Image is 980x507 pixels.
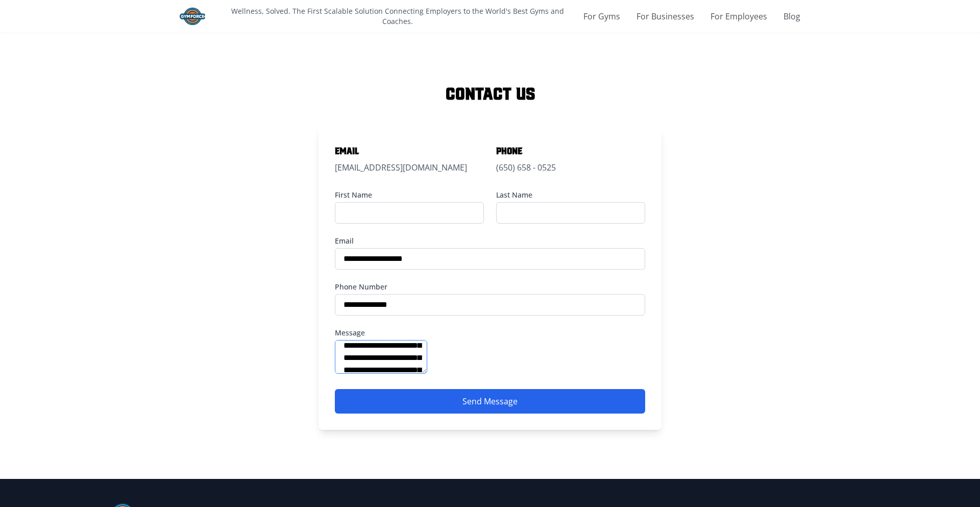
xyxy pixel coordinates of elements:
label: Last Name [496,190,645,200]
label: Email [335,236,645,246]
p: (650) 658 - 0525 [496,161,645,174]
a: Blog [783,10,800,22]
label: First Name [335,190,484,200]
h3: Email [335,143,484,157]
a: For Businesses [636,10,694,22]
button: Send Message [335,389,645,414]
img: Gym Force Logo [180,8,205,25]
a: For Gyms [583,10,620,22]
p: Wellness, Solved. The First Scalable Solution Connecting Employers to the World's Best Gyms and C... [215,6,579,27]
h1: Contact Us [106,82,874,102]
p: [EMAIL_ADDRESS][DOMAIN_NAME] [335,161,484,174]
label: Phone Number [335,282,645,292]
a: For Employees [710,10,767,22]
h3: Phone [496,143,645,157]
label: Message [335,328,645,338]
